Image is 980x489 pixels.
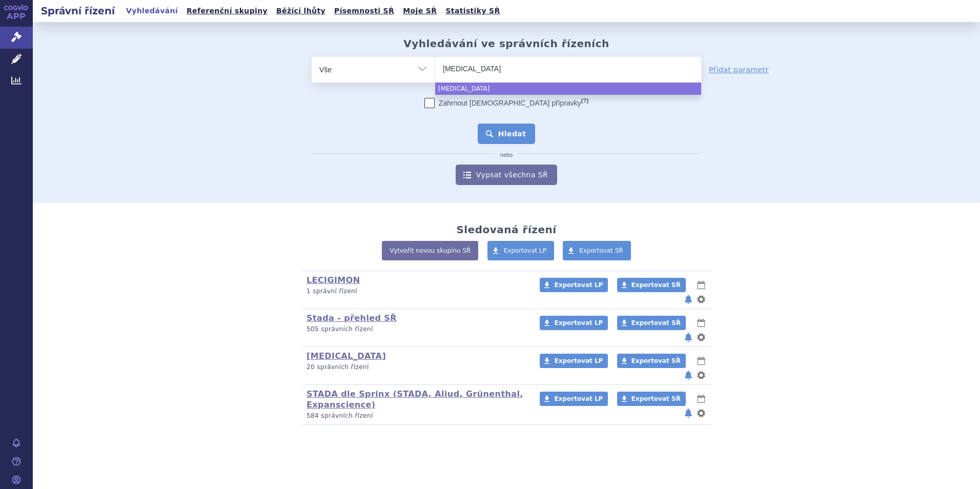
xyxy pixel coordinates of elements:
a: Stada - přehled SŘ [307,313,397,323]
li: [MEDICAL_DATA] [435,83,701,95]
span: Exportovat SŘ [579,247,623,254]
i: nebo [495,152,518,158]
h2: Vyhledávání ve správních řízeních [403,37,609,50]
span: Exportovat SŘ [631,281,681,289]
button: Hledat [478,124,536,144]
p: 505 správních řízení [307,325,526,334]
a: Exportovat LP [540,354,608,368]
button: lhůty [696,355,706,367]
button: lhůty [696,393,706,405]
a: Exportovat SŘ [617,392,686,406]
a: Vypsat všechna SŘ [456,165,557,185]
span: Exportovat SŘ [631,319,681,327]
abbr: (?) [581,97,588,104]
button: nastavení [696,293,706,305]
a: Exportovat SŘ [617,278,686,292]
span: Exportovat LP [554,395,603,402]
button: lhůty [696,279,706,291]
a: Exportovat LP [540,392,608,406]
a: Exportovat SŘ [617,316,686,330]
a: Referenční skupiny [183,4,271,18]
a: Exportovat LP [540,278,608,292]
a: Exportovat LP [540,316,608,330]
span: Exportovat SŘ [631,395,681,402]
a: [MEDICAL_DATA] [307,351,386,361]
span: Exportovat LP [554,357,603,364]
span: Exportovat LP [554,319,603,327]
span: Exportovat LP [554,281,603,289]
a: Vyhledávání [123,4,181,18]
button: notifikace [683,407,693,419]
a: Exportovat LP [487,241,555,260]
a: Moje SŘ [400,4,440,18]
span: Exportovat LP [504,247,547,254]
p: 20 správních řízení [307,363,526,372]
a: Písemnosti SŘ [331,4,397,18]
p: 1 správní řízení [307,287,526,296]
button: notifikace [683,369,693,381]
a: Exportovat SŘ [563,241,631,260]
a: Přidat parametr [709,65,769,75]
a: STADA dle Sprinx (STADA, Aliud, Grünenthal, Expanscience) [307,389,523,410]
label: Zahrnout [DEMOGRAPHIC_DATA] přípravky [424,98,588,108]
span: Exportovat SŘ [631,357,681,364]
button: notifikace [683,293,693,305]
h2: Sledovaná řízení [456,223,556,236]
a: Běžící lhůty [273,4,329,18]
a: Statistiky SŘ [442,4,503,18]
a: Exportovat SŘ [617,354,686,368]
button: nastavení [696,369,706,381]
button: nastavení [696,407,706,419]
button: lhůty [696,317,706,329]
button: nastavení [696,331,706,343]
a: LECIGIMON [307,275,360,285]
a: Vytvořit novou skupinu SŘ [382,241,478,260]
p: 584 správních řízení [307,412,526,420]
h2: Správní řízení [33,4,123,18]
button: notifikace [683,331,693,343]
